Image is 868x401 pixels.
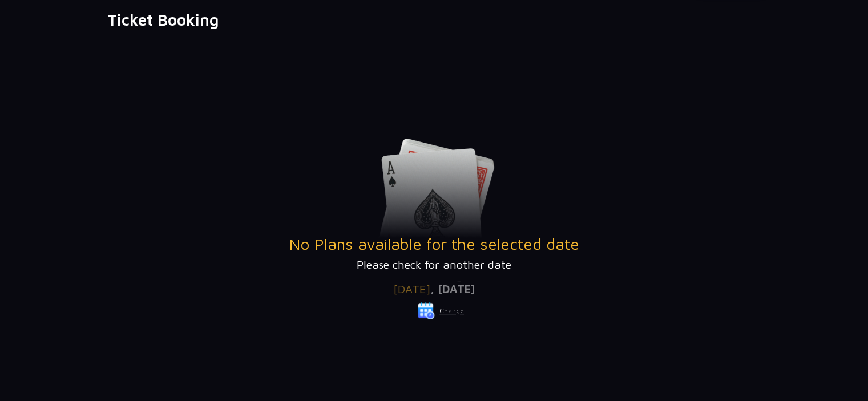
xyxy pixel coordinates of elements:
[417,302,465,320] button: Change
[107,10,761,30] h1: Ticket Booking
[393,282,430,295] span: [DATE]
[107,256,761,273] p: Please check for another date
[430,282,475,295] span: , [DATE]
[107,234,761,254] h3: No Plans available for the selected date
